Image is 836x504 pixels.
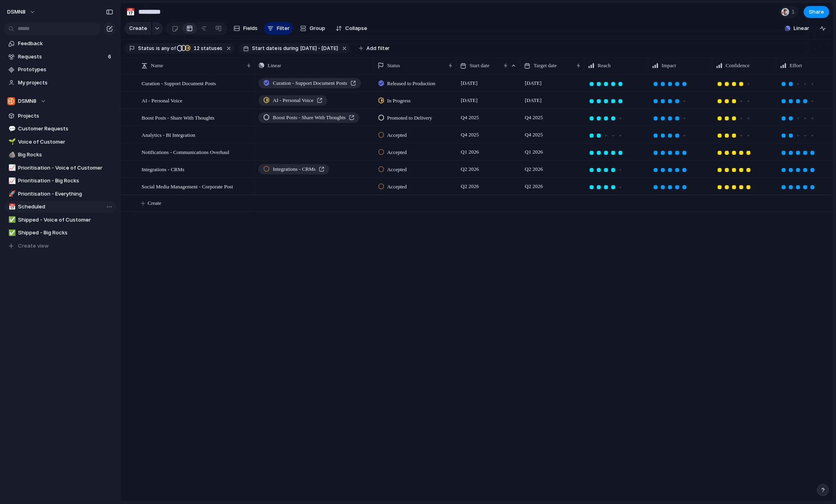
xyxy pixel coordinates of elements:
span: Create [148,199,161,207]
span: Confidence [726,62,750,70]
span: [DATE] [459,78,480,88]
a: Projects [4,110,116,122]
span: Reach [598,62,610,70]
span: [DATE] [523,78,544,88]
span: Start date [470,62,489,70]
a: 📅Scheduled [4,201,116,213]
span: any of [160,45,176,52]
span: Linear [268,62,281,70]
span: is [156,45,160,52]
span: is [278,45,282,52]
div: 📈 [8,163,14,172]
a: AI - Personal Voice [258,95,327,106]
button: 12 statuses [176,44,224,53]
span: Create view [18,242,49,250]
span: Prioritisation - Voice of Customer [18,164,113,172]
button: DSMN8 [4,6,40,18]
button: ✅ [7,216,15,224]
span: Boost Posts - Share With Thoughts [273,114,346,122]
span: Q4 2025 [459,130,481,140]
a: Feedback [4,38,116,50]
span: Voice of Customer [18,138,113,146]
a: Prototypes [4,64,116,76]
span: My projects [18,79,113,87]
button: isany of [154,44,177,53]
button: 📈 [7,177,15,185]
span: Prioritisation - Everything [18,190,113,198]
span: Prioritisation - Big Rocks [18,177,113,185]
span: Shipped - Big Rocks [18,229,113,237]
span: 12 [191,45,201,51]
span: Share [809,8,824,16]
span: Notifications - Communications Overhaul [142,147,229,156]
button: Share [804,6,829,18]
span: [DATE] - [DATE] [300,45,338,52]
span: Boost Posts - Share With Thoughts [142,113,214,122]
span: Create [129,24,147,32]
span: Q2 2026 [523,164,545,174]
span: Accepted [387,148,407,156]
span: Status [138,45,154,52]
button: 🌱 [7,138,15,146]
button: Create [124,22,151,35]
span: Start date [252,45,277,52]
span: [DATE] [523,96,544,105]
button: 💬 [7,125,15,133]
a: Requests6 [4,51,116,63]
span: Linear [794,24,809,32]
span: In Progress [387,97,411,105]
a: Integrations - CRMs [258,164,329,174]
span: Q1 2026 [459,147,481,157]
span: Q2 2026 [459,182,481,191]
a: 📈Prioritisation - Voice of Customer [4,162,116,174]
a: 🪨Big Rocks [4,149,116,161]
span: Status [387,62,400,70]
span: Q2 2026 [523,182,545,191]
div: ✅ [8,215,14,224]
span: Requests [18,53,106,61]
a: Boost Posts - Share With Thoughts [258,112,359,123]
span: Effort [790,62,802,70]
span: Filter [277,24,290,32]
span: Q2 2026 [459,164,481,174]
div: 📅 [8,202,14,212]
span: Accepted [387,183,407,191]
span: Social Media Management - Corporate Post [142,182,233,191]
span: Shipped - Voice of Customer [18,216,113,224]
span: Q4 2025 [523,113,545,122]
button: DSMN8 [4,95,116,107]
span: Integrations - CRMs [142,164,184,174]
button: [DATE] - [DATE] [299,44,340,53]
span: 6 [108,53,113,61]
span: Curation - Support Document Posts [142,78,216,88]
button: Create view [4,240,116,252]
button: Group [296,22,329,35]
span: [DATE] [459,96,480,105]
div: 📅 [126,6,135,17]
div: ✅ [8,228,14,238]
button: Add filter [354,43,394,54]
span: Group [310,24,325,32]
a: 📈Prioritisation - Big Rocks [4,175,116,187]
span: during [282,45,298,52]
span: Q1 2026 [523,147,545,157]
span: Released to Production [387,80,436,88]
span: Name [151,62,163,70]
span: Collapse [345,24,367,32]
span: Impact [662,62,676,70]
a: 💬Customer Requests [4,123,116,135]
span: Add filter [366,45,390,52]
span: Curation - Support Document Posts [273,79,347,87]
a: ✅Shipped - Voice of Customer [4,214,116,226]
a: 🚀Prioritisation - Everything [4,188,116,200]
span: Feedback [18,40,113,48]
a: Curation - Support Document Posts [258,78,361,88]
span: Q4 2025 [459,113,481,122]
